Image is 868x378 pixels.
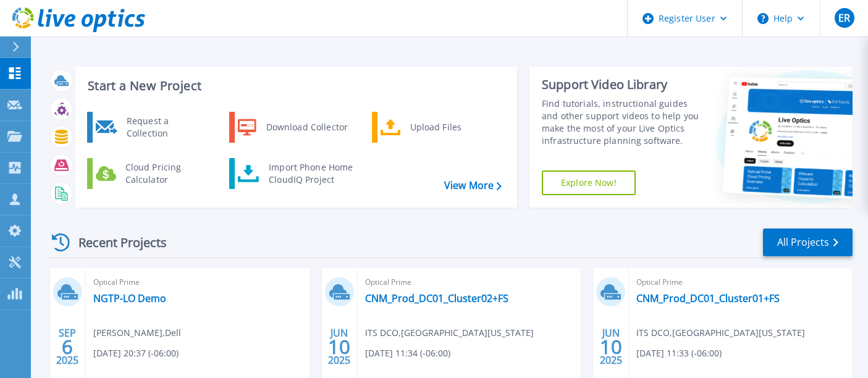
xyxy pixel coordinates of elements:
[56,324,79,369] div: SEP 2025
[600,342,622,352] span: 10
[93,346,179,360] span: [DATE] 20:37 (-06:00)
[93,292,166,304] a: NGTP-LO Demo
[87,158,214,189] a: Cloud Pricing Calculator
[87,112,214,143] a: Request a Collection
[636,275,845,289] span: Optical Prime
[93,326,181,340] span: [PERSON_NAME] , Dell
[62,342,73,352] span: 6
[328,342,350,352] span: 10
[48,227,183,258] div: Recent Projects
[93,275,302,289] span: Optical Prime
[365,346,450,360] span: [DATE] 11:34 (-06:00)
[260,115,353,140] div: Download Collector
[120,115,211,140] div: Request a Collection
[763,229,853,256] a: All Projects
[365,326,534,340] span: ITS DCO , [GEOGRAPHIC_DATA][US_STATE]
[542,77,703,93] div: Support Video Library
[327,324,351,369] div: JUN 2025
[444,180,502,191] a: View More
[372,112,499,143] a: Upload Files
[229,112,356,143] a: Download Collector
[542,98,703,147] div: Find tutorials, instructional guides and other support videos to help you make the most of your L...
[636,346,722,360] span: [DATE] 11:33 (-06:00)
[404,115,495,140] div: Upload Files
[365,292,508,304] a: CNM_Prod_DC01_Cluster02+FS
[636,326,805,340] span: ITS DCO , [GEOGRAPHIC_DATA][US_STATE]
[542,170,636,195] a: Explore Now!
[636,292,780,304] a: CNM_Prod_DC01_Cluster01+FS
[263,161,359,186] div: Import Phone Home CloudIQ Project
[119,161,211,186] div: Cloud Pricing Calculator
[599,324,623,369] div: JUN 2025
[88,79,501,93] h3: Start a New Project
[838,13,850,23] span: ER
[365,275,574,289] span: Optical Prime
